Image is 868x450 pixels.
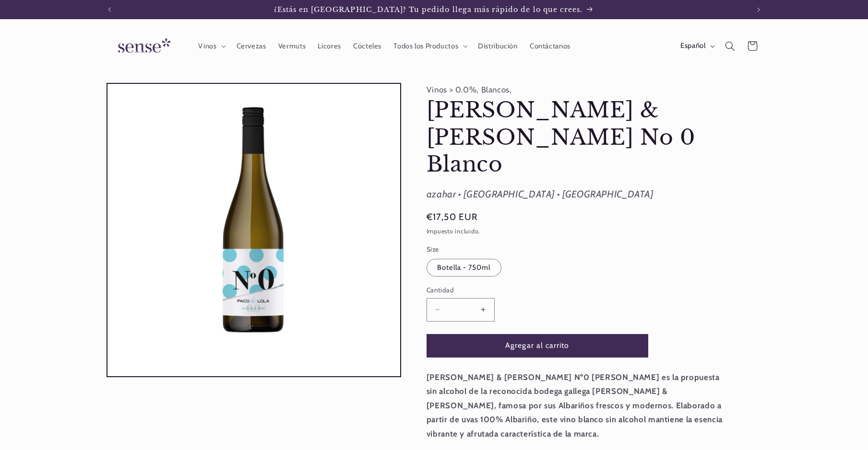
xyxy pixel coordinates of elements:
img: Sense [107,33,178,60]
a: Sense [103,29,182,64]
summary: Vinos [192,35,230,57]
span: Español [680,41,705,51]
button: Español [674,36,719,56]
label: Cantidad [427,285,648,295]
span: ¿Estás en [GEOGRAPHIC_DATA]? Tu pedido llega más rápido de lo que crees. [274,5,583,14]
span: Vinos [198,42,216,51]
media-gallery: Visor de la galería [107,83,401,377]
a: Distribución [472,35,524,57]
span: Cócteles [353,42,381,51]
legend: Size [427,244,440,254]
summary: Todos los Productos [388,35,472,57]
a: Cervezas [230,35,272,57]
a: Cócteles [347,35,387,57]
span: €17,50 EUR [427,210,478,224]
summary: Búsqueda [719,35,741,57]
label: Botella - 750ml [427,259,501,277]
button: Agregar al carrito [427,334,648,358]
span: Elaborado a partir de uvas 100% Albariño, este vino blanco sin alcohol mantiene la esencia vibran... [427,401,723,438]
span: Contáctanos [530,42,571,51]
div: azahar • [GEOGRAPHIC_DATA] • [GEOGRAPHIC_DATA] [427,186,729,203]
span: Todos los Productos [393,42,458,51]
span: [PERSON_NAME] & [PERSON_NAME] Nº0 [PERSON_NAME] es la propuesta sin alcohol de la reconocida bode... [427,372,720,410]
span: Cervezas [237,42,266,51]
a: Contáctanos [523,35,576,57]
span: Licores [318,42,341,51]
span: Distribución [478,42,518,51]
span: Vermuts [278,42,306,51]
h1: [PERSON_NAME] & [PERSON_NAME] No 0 Blanco [427,97,729,178]
a: Licores [312,35,347,57]
a: Vermuts [272,35,312,57]
div: Impuesto incluido. [427,227,729,237]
